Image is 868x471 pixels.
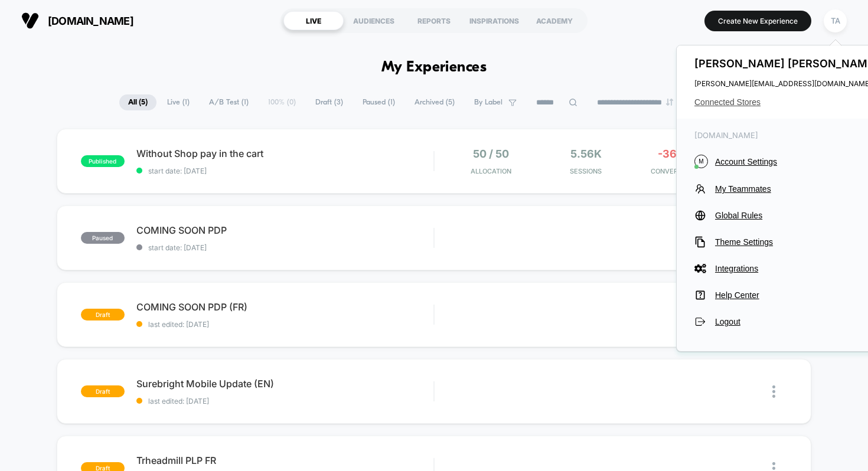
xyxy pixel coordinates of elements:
[381,59,487,76] h1: My Experiences
[354,94,404,110] span: Paused ( 1 )
[136,397,434,405] span: last edited: [DATE]
[704,11,811,31] button: Create New Experience
[21,12,39,30] img: Visually logo
[464,11,524,30] div: INSPIRATIONS
[136,243,434,252] span: start date: [DATE]
[136,378,434,390] span: Surebright Mobile Update (EN)
[666,99,673,106] img: end
[81,309,125,320] span: draft
[136,454,434,466] span: Trheadmill PLP FR
[694,155,708,168] i: M
[306,94,352,110] span: Draft ( 3 )
[18,11,137,30] button: [DOMAIN_NAME]
[637,167,726,175] span: CONVERSION RATE
[524,11,585,30] div: ACADEMY
[824,9,847,32] div: TA
[406,94,464,110] span: Archived ( 5 )
[473,148,509,160] span: 50 / 50
[344,11,404,30] div: AUDIENCES
[48,15,133,27] span: [DOMAIN_NAME]
[541,167,631,175] span: Sessions
[471,167,511,175] span: Allocation
[283,11,344,30] div: LIVE
[772,385,775,398] img: close
[81,232,125,244] span: paused
[81,155,125,167] span: published
[658,148,704,160] span: -36.86%
[136,301,434,313] span: COMING SOON PDP (FR)
[136,320,434,329] span: last edited: [DATE]
[136,148,434,159] span: Without Shop pay in the cart
[136,166,434,175] span: start date: [DATE]
[404,11,464,30] div: REPORTS
[158,94,198,110] span: Live ( 1 )
[474,98,502,107] span: By Label
[81,385,125,397] span: draft
[119,94,156,110] span: All ( 5 )
[200,94,257,110] span: A/B Test ( 1 )
[820,9,850,33] button: TA
[136,224,434,236] span: COMING SOON PDP
[570,148,602,160] span: 5.56k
